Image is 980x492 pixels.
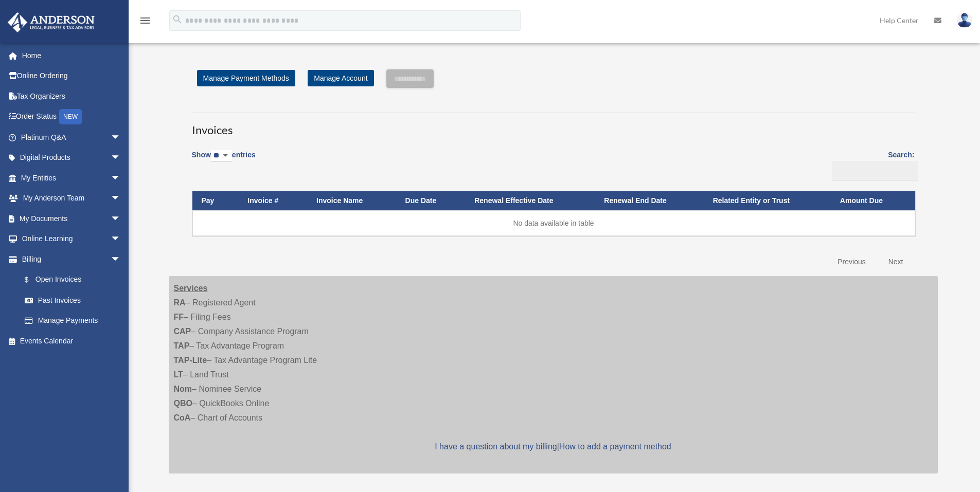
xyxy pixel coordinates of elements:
a: My Entitiesarrow_drop_down [7,168,136,188]
img: Anderson Advisors Platinum Portal [5,12,98,32]
p: | [174,440,933,454]
a: Manage Payments [14,311,131,331]
th: Invoice #: activate to sort column ascending [238,191,307,210]
strong: RA [174,298,186,307]
strong: LT [174,370,183,379]
span: arrow_drop_down [111,127,131,148]
a: How to add a payment method [559,442,671,451]
strong: Services [174,284,208,293]
a: Order StatusNEW [7,106,136,127]
div: NEW [59,109,82,124]
a: Digital Productsarrow_drop_down [7,148,136,168]
span: arrow_drop_down [111,148,131,169]
strong: Nom [174,385,192,393]
i: menu [139,14,151,27]
a: Billingarrow_drop_down [7,249,131,269]
i: search [172,14,183,25]
th: Renewal End Date: activate to sort column ascending [595,191,703,210]
div: – Registered Agent – Filing Fees – Company Assistance Program – Tax Advantage Program – Tax Advan... [169,276,938,473]
th: Renewal Effective Date: activate to sort column ascending [465,191,595,210]
a: Events Calendar [7,331,136,351]
img: User Pic [957,13,972,28]
label: Search: [829,149,915,180]
a: My Anderson Teamarrow_drop_down [7,188,136,209]
th: Due Date: activate to sort column ascending [396,191,466,210]
strong: TAP [174,341,190,350]
strong: CoA [174,413,191,422]
select: Showentries [211,150,232,162]
strong: CAP [174,327,191,336]
h3: Invoices [192,113,915,138]
input: Search: [832,161,918,180]
th: Pay: activate to sort column descending [192,191,239,210]
label: Show entries [192,149,256,172]
a: I have a question about my billing [435,442,557,451]
a: Next [881,251,911,272]
th: Invoice Name: activate to sort column ascending [307,191,396,210]
span: arrow_drop_down [111,188,131,209]
a: $Open Invoices [14,269,126,290]
a: Online Ordering [7,66,136,86]
a: Previous [830,251,873,272]
span: arrow_drop_down [111,229,131,250]
a: menu [139,18,151,27]
th: Related Entity or Trust: activate to sort column ascending [704,191,831,210]
span: arrow_drop_down [111,208,131,229]
strong: FF [174,313,184,321]
a: Manage Payment Methods [197,70,295,86]
th: Amount Due: activate to sort column ascending [831,191,915,210]
a: Past Invoices [14,290,131,311]
a: Online Learningarrow_drop_down [7,229,136,249]
td: No data available in table [192,210,915,236]
a: Tax Organizers [7,86,136,106]
span: $ [30,274,35,286]
a: Manage Account [308,70,373,86]
a: Platinum Q&Aarrow_drop_down [7,127,136,148]
a: My Documentsarrow_drop_down [7,208,136,229]
span: arrow_drop_down [111,168,131,189]
span: arrow_drop_down [111,249,131,270]
strong: TAP-Lite [174,356,207,365]
strong: QBO [174,399,192,408]
a: Home [7,45,136,66]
